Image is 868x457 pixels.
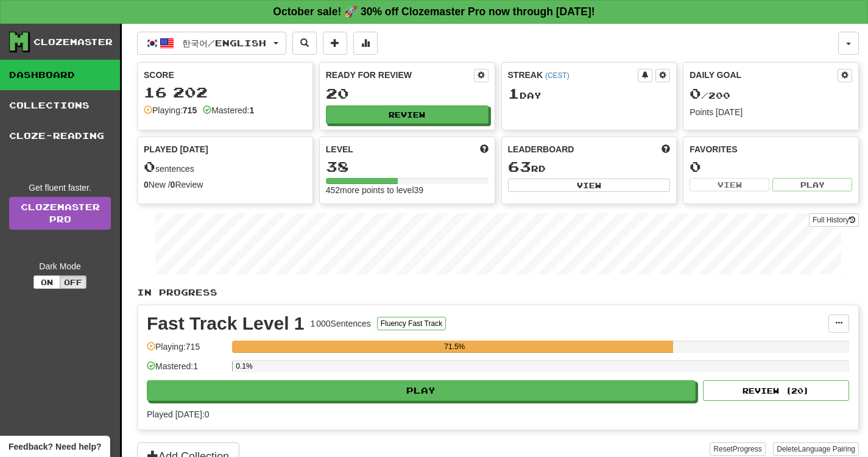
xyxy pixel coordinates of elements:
span: 0 [690,85,701,102]
button: Review (20) [703,380,849,401]
a: (CEST) [545,71,570,80]
button: Full History [809,213,859,227]
span: Level [326,143,353,155]
button: More stats [353,32,378,55]
div: Streak [508,69,638,81]
a: ClozemasterPro [9,197,111,230]
div: 71.5% [236,341,673,353]
div: 1 000 Sentences [311,317,371,330]
span: Score more points to level up [480,143,489,155]
button: 한국어/English [137,32,286,55]
strong: October sale! 🚀 30% off Clozemaster Pro now through [DATE]! [273,5,595,18]
button: Play [147,380,696,401]
span: 0 [144,158,155,175]
div: 0 [690,159,852,174]
span: / 200 [690,90,730,101]
button: Search sentences [292,32,317,55]
span: Leaderboard [508,143,574,155]
span: 63 [508,158,531,175]
div: 20 [326,86,489,101]
p: In Progress [137,286,859,299]
button: Off [60,275,86,289]
button: Review [326,105,489,124]
div: Ready for Review [326,69,474,81]
span: 한국어 / English [182,38,266,48]
div: Points [DATE] [690,106,852,118]
div: Playing: 715 [147,341,226,361]
button: On [34,275,60,289]
div: Mastered: 1 [147,360,226,380]
strong: 0 [144,180,149,190]
div: Get fluent faster. [9,182,111,194]
div: Clozemaster [34,36,113,48]
span: 1 [508,85,520,102]
div: Fast Track Level 1 [147,314,305,333]
span: Played [DATE]: 0 [147,409,209,419]
div: sentences [144,159,306,175]
strong: 715 [183,105,197,115]
span: Progress [733,445,762,453]
button: Add sentence to collection [323,32,347,55]
div: 452 more points to level 39 [326,184,489,196]
button: ResetProgress [710,442,765,456]
div: Dark Mode [9,260,111,272]
div: Daily Goal [690,69,838,82]
div: Day [508,86,671,102]
span: Language Pairing [798,445,855,453]
div: Mastered: [203,104,254,116]
div: New / Review [144,179,306,191]
span: This week in points, UTC [662,143,670,155]
strong: 1 [249,105,254,115]
div: Score [144,69,306,81]
div: Playing: [144,104,197,116]
div: rd [508,159,671,175]
button: DeleteLanguage Pairing [773,442,859,456]
button: Play [772,178,852,191]
span: Played [DATE] [144,143,208,155]
button: View [508,179,671,192]
div: 38 [326,159,489,174]
span: Open feedback widget [9,441,101,453]
strong: 0 [171,180,175,190]
button: Fluency Fast Track [377,317,446,330]
button: View [690,178,769,191]
div: Favorites [690,143,852,155]
div: 16 202 [144,85,306,100]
